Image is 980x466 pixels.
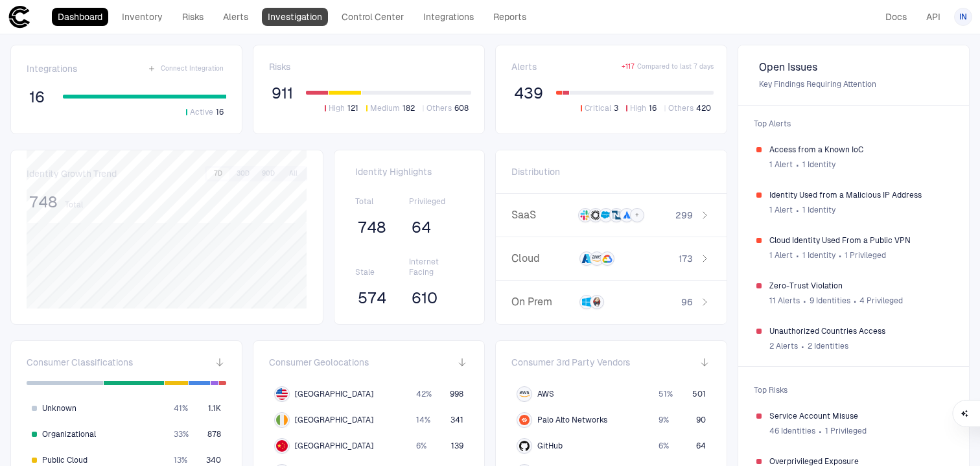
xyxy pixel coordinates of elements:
button: Active16 [183,106,226,118]
span: 1 Alert [769,159,793,170]
span: IN [959,12,967,22]
button: Critical3 [578,102,621,114]
span: Consumer 3rd Party Vendors [511,356,630,368]
span: 16 [649,103,657,113]
span: Identity Used from a Malicious IP Address [769,190,951,200]
span: 1 Identity [802,205,835,215]
a: Integrations [417,8,480,26]
span: 41 % [174,403,188,414]
img: IE [276,414,288,426]
span: High [329,103,345,113]
button: 439 [511,83,546,104]
span: Consumer Classifications [27,356,133,368]
span: 64 [412,218,431,237]
button: 64 [409,217,434,238]
span: 878 [207,429,221,439]
span: Organizational [42,429,96,439]
span: + 117 [622,62,635,71]
span: ∙ [802,291,807,310]
span: Distribution [511,166,560,178]
span: 501 [692,389,706,399]
button: 610 [409,288,440,309]
span: Unauthorized Countries Access [769,326,951,336]
span: Identity Highlights [355,166,463,178]
span: 1.1K‏ [208,403,221,414]
button: All [282,168,305,180]
span: 1 Privileged [845,250,886,261]
span: Privileged [409,196,463,207]
span: [GEOGRAPHIC_DATA] [295,441,373,451]
button: 7D [207,168,229,180]
span: 33 % [174,429,189,439]
button: 574 [355,288,389,309]
span: Key Findings Requiring Attention [759,79,948,89]
span: Medium [370,103,400,113]
span: [GEOGRAPHIC_DATA] [295,389,373,399]
span: ∙ [800,336,805,356]
span: Total [355,196,410,207]
span: ∙ [818,421,822,441]
button: 911 [269,83,296,104]
span: 299 [675,209,693,221]
span: 439 [514,84,543,103]
span: 4 Privileged [859,296,903,306]
button: Connect Integration [145,61,226,76]
span: 139 [451,441,463,451]
span: 90 [696,415,706,425]
button: 748 [27,192,60,213]
span: 610 [412,288,437,308]
span: Internet Facing [409,257,463,277]
span: AWS [537,389,554,399]
span: Critical [585,103,611,113]
a: Risks [176,8,209,26]
button: 30D [231,168,255,180]
span: 9 Identities [810,296,850,306]
span: Total [65,200,83,210]
span: 173 [679,253,693,264]
span: Alerts [511,61,537,73]
span: 13 % [174,455,187,465]
span: 182 [402,103,415,113]
a: Dashboard [52,8,108,26]
span: 748 [29,192,57,212]
span: Stale [355,267,410,277]
span: Top Risks [746,377,961,403]
div: Palo Alto Networks [519,415,530,425]
span: Risks [269,61,290,73]
span: Cloud [511,252,574,265]
span: Integrations [27,63,77,75]
span: 1 Identity [802,250,835,261]
span: 46 Identities [769,426,815,436]
span: 9 % [659,415,669,425]
span: 11 Alerts [769,296,800,306]
span: 16 [29,87,45,107]
span: 6 % [416,441,426,451]
span: Open Issues [759,61,948,74]
a: Inventory [116,8,169,26]
button: High121 [322,102,361,114]
span: 1 Privileged [825,426,867,436]
span: 42 % [416,389,432,399]
span: 1 Identity [802,159,835,170]
span: Active [190,107,213,117]
a: Investigation [262,8,328,26]
span: Cloud Identity Used From a Public VPN [769,235,951,246]
span: Top Alerts [746,111,961,137]
button: 748 [355,217,388,238]
span: 574 [358,288,386,308]
span: 121 [347,103,358,113]
span: [GEOGRAPHIC_DATA] [295,415,373,425]
span: 1 Alert [769,205,793,215]
span: GitHub [537,441,563,451]
span: 16 [216,107,224,117]
a: Control Center [336,8,410,26]
a: Reports [487,8,532,26]
button: 16 [27,87,47,108]
span: Consumer Geolocations [269,356,369,368]
span: Zero-Trust Violation [769,281,951,291]
span: 64 [696,441,706,451]
span: 2 Alerts [769,341,798,351]
span: On Prem [511,296,574,309]
button: 90D [257,168,280,180]
button: High16 [624,102,659,114]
